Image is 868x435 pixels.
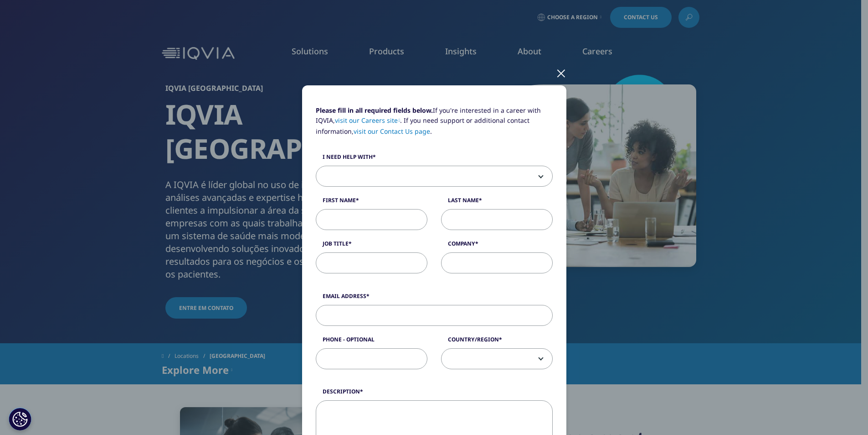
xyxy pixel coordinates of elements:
label: Company [441,240,553,252]
label: First Name [316,196,427,209]
button: Definições de cookies [9,408,31,430]
label: Description [316,388,553,400]
a: visit our Contact Us page [354,127,430,136]
label: Job Title [316,240,427,252]
a: visit our Careers site [335,116,401,125]
label: Country/Region [441,335,553,348]
label: Phone - Optional [316,335,427,348]
p: If you're interested in a career with IQVIA, . If you need support or additional contact informat... [316,105,553,143]
label: Email Address [316,292,553,305]
strong: Please fill in all required fields below. [316,106,433,115]
label: I need help with [316,153,553,166]
label: Last Name [441,196,553,209]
